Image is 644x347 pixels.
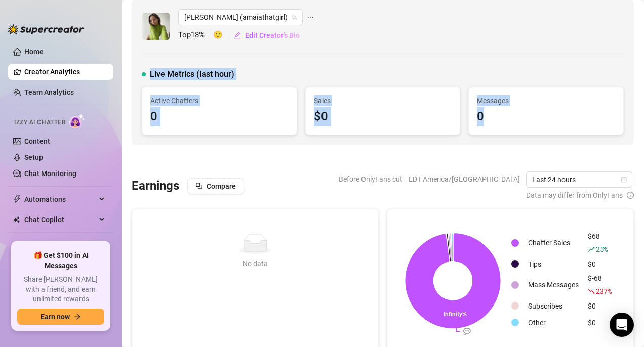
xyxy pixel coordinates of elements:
[610,313,634,337] div: Open Intercom Messenger
[588,231,612,255] div: $68
[207,182,236,190] span: Compare
[132,178,179,194] h3: Earnings
[314,95,452,106] span: Sales
[74,313,81,320] span: arrow-right
[524,315,583,330] td: Other
[524,256,583,272] td: Tips
[234,32,241,39] span: edit
[524,298,583,314] td: Subscribes
[409,171,520,187] span: EDT America/[GEOGRAPHIC_DATA]
[524,231,583,255] td: Chatter Sales
[24,153,43,161] a: Setup
[339,171,402,187] span: Before OnlyFans cut
[526,190,623,201] span: Data may differ from OnlyFans
[150,107,289,126] div: 0
[314,107,452,126] div: $0
[588,300,612,312] div: $0
[150,95,289,106] span: Active Chatters
[24,137,50,145] a: Content
[13,195,21,203] span: thunderbolt
[588,258,612,270] div: $0
[8,24,84,34] img: logo-BBDzfeDw.svg
[588,246,595,253] span: rise
[477,107,615,126] div: 0
[291,14,297,20] span: team
[142,13,170,40] img: Amaia
[245,31,300,39] span: Edit Creator's Bio
[17,309,104,325] button: Earn nowarrow-right
[463,327,471,335] text: 💬
[150,68,234,80] span: Live Metrics (last hour)
[477,95,615,106] span: Messages
[17,275,104,305] span: Share [PERSON_NAME] with a friend, and earn unlimited rewards
[233,27,300,44] button: Edit Creator's Bio
[41,313,70,321] span: Earn now
[596,286,612,296] span: 237 %
[588,273,612,297] div: $-68
[69,114,85,128] img: AI Chatter
[24,88,74,96] a: Team Analytics
[184,10,297,25] span: Amaia (amaiathatgirl)
[17,251,104,271] span: 🎁 Get $100 in AI Messages
[24,211,96,228] span: Chat Copilot
[596,244,608,254] span: 25 %
[24,169,76,178] a: Chat Monitoring
[588,288,595,295] span: fall
[532,172,626,187] span: Last 24 hours
[195,182,203,189] span: block
[621,177,627,183] span: calendar
[24,48,44,56] a: Home
[144,258,366,269] div: No data
[13,216,20,223] img: Chat Copilot
[178,29,213,41] span: Top 18 %
[24,64,105,80] a: Creator Analytics
[307,9,314,25] span: ellipsis
[187,178,244,194] button: Compare
[24,191,96,207] span: Automations
[588,317,612,328] div: $0
[14,118,65,127] span: Izzy AI Chatter
[627,190,634,201] span: info-circle
[524,273,583,297] td: Mass Messages
[213,29,233,41] span: 🙂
